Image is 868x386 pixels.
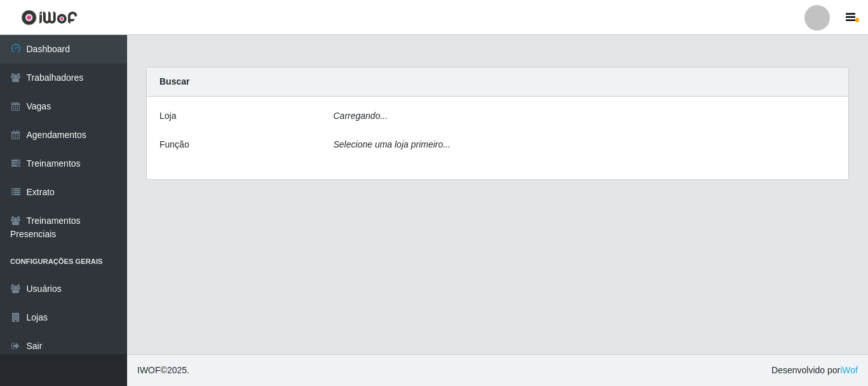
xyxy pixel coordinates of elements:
strong: Buscar [159,76,189,86]
span: IWOF [137,365,161,375]
i: Selecione uma loja primeiro... [334,139,451,149]
span: Desenvolvido por [771,364,858,377]
label: Função [159,138,189,151]
i: Carregando... [334,111,388,121]
img: CoreUI Logo [21,10,78,25]
label: Loja [159,109,176,123]
a: iWof [840,365,858,375]
span: © 2025 . [137,364,189,377]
